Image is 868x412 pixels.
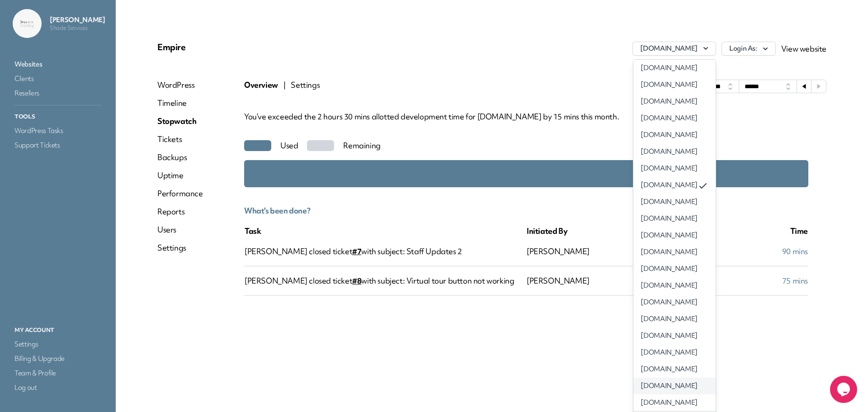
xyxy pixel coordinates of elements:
[13,139,103,152] a: Support Tickets
[526,237,667,266] td: [PERSON_NAME]
[13,338,103,350] a: Settings
[13,367,103,379] a: Team & Profile
[526,266,667,296] td: [PERSON_NAME]
[343,140,380,151] div: Remaining
[526,225,667,237] th: Initiated By
[633,127,715,143] a: [DOMAIN_NAME]
[244,205,808,216] p: What's been done?
[13,324,103,336] p: My Account
[157,188,203,199] a: Performance
[830,376,859,403] iframe: chat widget
[13,58,103,71] a: Websites
[157,170,203,181] a: Uptime
[157,80,203,90] a: WordPress
[632,42,716,56] button: [DOMAIN_NAME]
[633,327,715,344] a: [DOMAIN_NAME]
[13,87,103,99] a: Resellers
[157,98,203,109] a: Timeline
[633,76,715,93] a: [DOMAIN_NAME]
[50,15,105,24] p: [PERSON_NAME]
[633,210,715,227] a: [DOMAIN_NAME]
[633,394,715,411] a: [DOMAIN_NAME]
[283,80,286,93] span: |
[157,134,203,145] a: Tickets
[633,60,715,76] a: [DOMAIN_NAME]
[633,244,715,260] a: [DOMAIN_NAME]
[667,225,808,237] th: Time
[633,177,715,194] a: [DOMAIN_NAME]
[244,111,826,122] p: You’ve exceeded the 2 hours 30 mins allotted development time for [DOMAIN_NAME] by 15 mins this m...
[13,124,103,137] a: WordPress Tasks
[782,246,808,256] span: 90 min
[157,42,380,52] p: Empire
[805,275,808,286] span: s
[244,266,526,296] td: [PERSON_NAME] closed ticket with subject: Virtual tour button not working
[50,24,105,32] p: Shade Services
[633,378,715,394] a: [DOMAIN_NAME]
[633,227,715,244] a: [DOMAIN_NAME]
[157,152,203,163] a: Backups
[352,275,361,286] a: #8
[13,72,103,85] a: Clients
[633,260,715,277] a: [DOMAIN_NAME]
[781,43,826,54] a: View website
[633,294,715,311] a: [DOMAIN_NAME]
[633,311,715,327] a: [DOMAIN_NAME]
[157,242,203,253] a: Settings
[13,111,103,123] p: Tools
[244,237,526,266] td: [PERSON_NAME] closed ticket with subject: Staff Updates 2
[782,275,808,286] span: 75 min
[633,194,715,210] a: [DOMAIN_NAME]
[633,344,715,361] a: [DOMAIN_NAME]
[633,160,715,177] a: [DOMAIN_NAME]
[352,246,361,256] a: #7
[805,246,808,256] span: s
[157,116,203,127] a: Stopwatch
[13,352,103,365] a: Billing & Upgrade
[722,42,776,56] button: Login As:
[633,143,715,160] a: [DOMAIN_NAME]
[633,93,715,110] a: [DOMAIN_NAME]
[633,361,715,378] a: [DOMAIN_NAME]
[157,224,203,235] a: Users
[633,110,715,127] a: [DOMAIN_NAME]
[633,277,715,294] a: [DOMAIN_NAME]
[291,80,320,93] span: Settings
[244,225,526,237] th: Task
[157,206,203,217] a: Reports
[13,381,103,394] a: Log out
[244,80,278,93] span: Overview
[280,140,298,151] div: Used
